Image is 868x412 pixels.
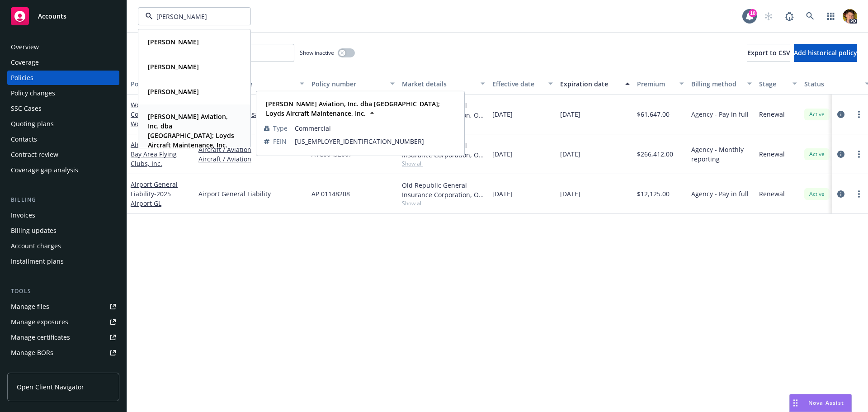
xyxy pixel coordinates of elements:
[557,73,633,95] button: Expiration date
[131,180,178,208] a: Airport General Liability
[11,86,55,100] div: Policy changes
[7,4,119,29] a: Accounts
[633,73,688,95] button: Premium
[492,109,513,119] span: [DATE]
[691,79,742,89] div: Billing method
[11,147,58,162] div: Contract review
[489,73,557,95] button: Effective date
[843,9,857,24] img: photo
[637,79,674,89] div: Premium
[153,12,232,21] input: Filter by keyword
[17,382,84,392] span: Open Client Navigator
[780,7,798,25] a: Report a Bug
[11,117,54,131] div: Quoting plans
[295,123,457,133] span: Commercial
[7,239,119,253] a: Account charges
[7,55,119,70] a: Coverage
[402,160,485,167] span: Show all
[691,109,749,119] span: Agency - Pay in full
[7,163,119,177] a: Coverage gap analysis
[7,287,119,296] div: Tools
[7,315,119,329] a: Manage exposures
[688,73,755,95] button: Billing method
[492,189,513,199] span: [DATE]
[854,189,864,199] a: more
[759,7,778,25] a: Start snowing
[7,195,119,204] div: Billing
[11,299,49,314] div: Manage files
[266,99,440,118] strong: [PERSON_NAME] Aviation, Inc. dba [GEOGRAPHIC_DATA]; Loyds Aircraft Maintenance, Inc.
[273,137,287,146] span: FEIN
[148,62,199,71] strong: [PERSON_NAME]
[747,44,790,62] button: Export to CSV
[790,394,801,412] div: Drag to move
[835,189,846,199] a: circleInformation
[691,145,752,164] span: Agency - Monthly reporting
[148,112,234,149] strong: [PERSON_NAME] Aviation, Inc. dba [GEOGRAPHIC_DATA]; Loyds Aircraft Maintenance, Inc.
[560,79,620,89] div: Expiration date
[759,79,787,89] div: Stage
[11,71,33,85] div: Policies
[198,189,304,199] a: Airport General Liability
[195,73,308,95] button: Lines of coverage
[854,109,864,120] a: more
[492,79,543,89] div: Effective date
[560,189,580,199] span: [DATE]
[11,361,80,375] div: Summary of insurance
[7,117,119,131] a: Quoting plans
[11,223,57,238] div: Billing updates
[7,223,119,238] a: Billing updates
[198,154,304,164] a: Aircraft / Aviation
[637,189,670,199] span: $12,125.00
[755,73,801,95] button: Stage
[808,399,844,407] span: Nova Assist
[7,299,119,314] a: Manage files
[11,40,39,54] div: Overview
[273,123,288,133] span: Type
[11,254,64,269] div: Installment plans
[11,330,70,345] div: Manage certificates
[808,150,826,158] span: Active
[295,137,457,146] span: [US_EMPLOYER_IDENTIFICATION_NUMBER]
[804,79,859,89] div: Status
[801,7,819,25] a: Search
[7,40,119,54] a: Overview
[131,140,186,168] a: Aircraft / Aviation
[794,44,857,62] button: Add historical policy
[759,149,785,159] span: Renewal
[38,13,66,20] span: Accounts
[7,101,119,116] a: SSC Cases
[749,9,757,17] div: 10
[759,189,785,199] span: Renewal
[198,109,304,119] a: Workers' Compensation
[11,55,39,70] div: Coverage
[854,149,864,160] a: more
[311,189,350,199] span: AP 01148208
[127,73,195,95] button: Policy details
[7,208,119,223] a: Invoices
[560,109,580,119] span: [DATE]
[198,145,304,154] a: Aircraft / Aviation
[835,149,846,160] a: circleInformation
[835,109,846,120] a: circleInformation
[131,79,181,89] div: Policy details
[747,48,790,57] span: Export to CSV
[148,38,199,46] strong: [PERSON_NAME]
[7,346,119,360] a: Manage BORs
[11,208,35,223] div: Invoices
[794,48,857,57] span: Add historical policy
[808,110,826,118] span: Active
[11,239,61,253] div: Account charges
[691,189,749,199] span: Agency - Pay in full
[822,7,840,25] a: Switch app
[402,180,485,199] div: Old Republic General Insurance Corporation, Old Republic General Insurance Group
[7,86,119,100] a: Policy changes
[148,87,199,96] strong: [PERSON_NAME]
[11,163,78,177] div: Coverage gap analysis
[637,109,670,119] span: $61,647.00
[402,199,485,207] span: Show all
[11,101,42,116] div: SSC Cases
[7,132,119,147] a: Contacts
[759,109,785,119] span: Renewal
